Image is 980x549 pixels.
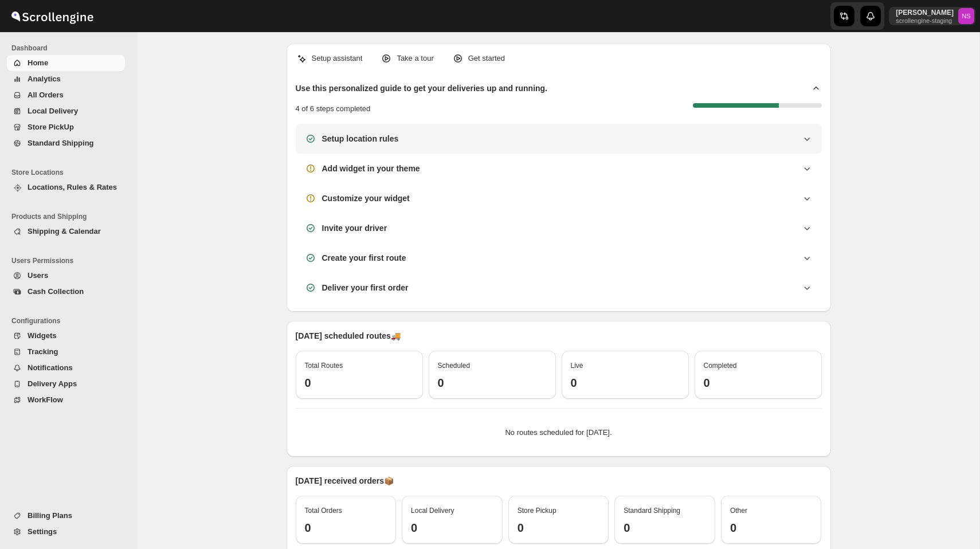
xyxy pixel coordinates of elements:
h3: Add widget in your theme [322,163,420,174]
span: Store PickUp [28,123,74,131]
span: Completed [704,362,737,370]
span: Total Orders [305,507,342,515]
span: Total Routes [305,362,343,370]
h3: 0 [438,376,547,390]
span: Store Locations [11,168,130,177]
span: Delivery Apps [28,379,77,388]
p: [DATE] scheduled routes 🚚 [296,330,822,342]
p: Setup assistant [312,53,363,64]
p: scrollengine-staging [896,17,954,24]
span: Configurations [11,316,130,326]
span: Billing Plans [28,511,72,520]
span: Analytics [28,74,61,83]
button: User menu [889,7,975,25]
span: Live [571,362,583,370]
h3: 0 [730,521,813,535]
span: Dashboard [11,44,130,53]
h2: Use this personalized guide to get your deliveries up and running. [296,83,548,94]
h3: 0 [704,376,813,390]
h3: 0 [518,521,600,535]
h3: 0 [305,521,387,535]
h3: Customize your widget [322,193,410,204]
span: Users Permissions [11,256,130,265]
span: Locations, Rules & Rates [28,183,117,191]
h3: Create your first route [322,252,406,264]
span: Store Pickup [518,507,556,515]
button: All Orders [7,87,125,103]
button: Users [7,268,125,284]
button: Locations, Rules & Rates [7,179,125,195]
p: 4 of 6 steps completed [296,103,371,115]
p: Take a tour [397,53,433,64]
h3: Setup location rules [322,133,399,144]
span: Cash Collection [28,287,84,296]
span: Home [28,58,48,67]
button: Widgets [7,328,125,344]
h3: Deliver your first order [322,282,409,293]
button: WorkFlow [7,392,125,408]
img: ScrollEngine [9,2,95,30]
span: Settings [28,527,57,536]
button: Tracking [7,344,125,360]
span: Users [28,271,48,280]
span: Local Delivery [411,507,454,515]
span: Widgets [28,331,56,340]
span: Local Delivery [28,107,78,115]
span: Other [730,507,747,515]
span: Notifications [28,363,73,372]
button: Home [7,55,125,71]
button: Notifications [7,360,125,376]
button: Billing Plans [7,508,125,524]
button: Shipping & Calendar [7,223,125,240]
h3: 0 [305,376,414,390]
button: Settings [7,524,125,540]
p: No routes scheduled for [DATE]. [305,427,813,438]
button: Delivery Apps [7,376,125,392]
span: Standard Shipping [28,139,94,147]
span: Standard Shipping [624,507,680,515]
button: Analytics [7,71,125,87]
h3: 0 [624,521,706,535]
h3: 0 [571,376,680,390]
span: Shipping & Calendar [28,227,101,236]
p: Get started [468,53,505,64]
button: Cash Collection [7,284,125,300]
span: Products and Shipping [11,212,130,221]
p: [DATE] received orders 📦 [296,475,822,487]
span: WorkFlow [28,395,63,404]
h3: Invite your driver [322,222,387,234]
span: All Orders [28,91,64,99]
span: Nawneet Sharma [958,8,974,24]
text: NS [962,13,971,19]
h3: 0 [411,521,493,535]
span: Tracking [28,347,58,356]
p: [PERSON_NAME] [896,8,954,17]
span: Scheduled [438,362,471,370]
